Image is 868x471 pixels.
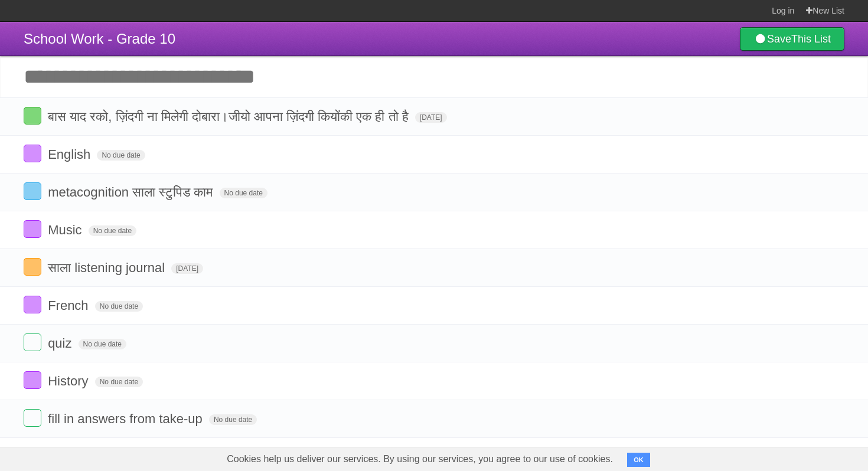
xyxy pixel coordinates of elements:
label: Done [24,145,41,162]
button: OK [627,453,650,467]
span: साला listening journal [48,260,168,275]
label: Done [24,220,41,238]
span: Music [48,223,84,237]
a: SaveThis List [740,27,844,51]
span: Cookies help us deliver our services. By using our services, you agree to our use of cookies. [215,447,625,471]
span: French [48,298,91,313]
label: Done [24,296,41,313]
label: Done [24,409,41,427]
span: No due date [97,150,145,161]
span: quiz [48,336,74,351]
label: Done [24,371,41,389]
span: [DATE] [415,112,447,123]
label: Done [24,333,41,351]
span: History [48,374,91,388]
span: [DATE] [171,263,203,274]
span: No due date [209,414,257,425]
span: fill in answers from take-up [48,411,205,426]
span: metacognition साला स्टुपिड काम [48,185,216,199]
label: Done [24,182,41,200]
span: No due date [89,225,136,236]
label: Done [24,258,41,276]
span: English [48,147,93,162]
label: Done [24,107,41,125]
span: बास याद रको, ज़िंदगी ना मिलेगी दोबारा।जीयो आपना ज़िंदगी कियोंकी एक ही तो है [48,109,412,124]
b: This List [791,33,831,45]
span: No due date [79,339,126,349]
span: School Work - Grade 10 [24,31,175,47]
span: No due date [95,377,143,387]
span: No due date [220,188,267,198]
span: No due date [95,301,143,312]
